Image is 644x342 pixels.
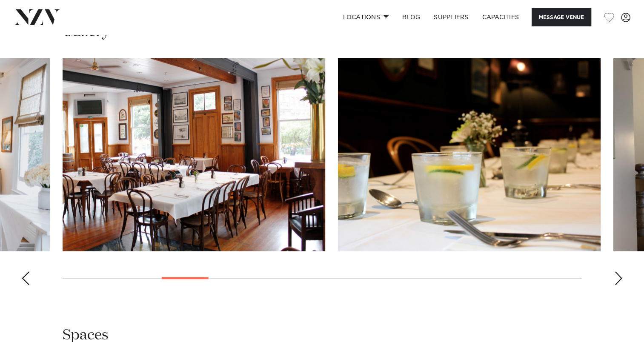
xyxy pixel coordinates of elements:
swiper-slide: 6 / 21 [338,58,601,251]
a: BLOG [395,8,427,26]
img: nzv-logo.png [14,9,60,25]
a: SUPPLIERS [427,8,475,26]
button: Message Venue [532,8,591,26]
a: Capacities [475,8,526,26]
swiper-slide: 5 / 21 [63,58,325,251]
a: Locations [336,8,395,26]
